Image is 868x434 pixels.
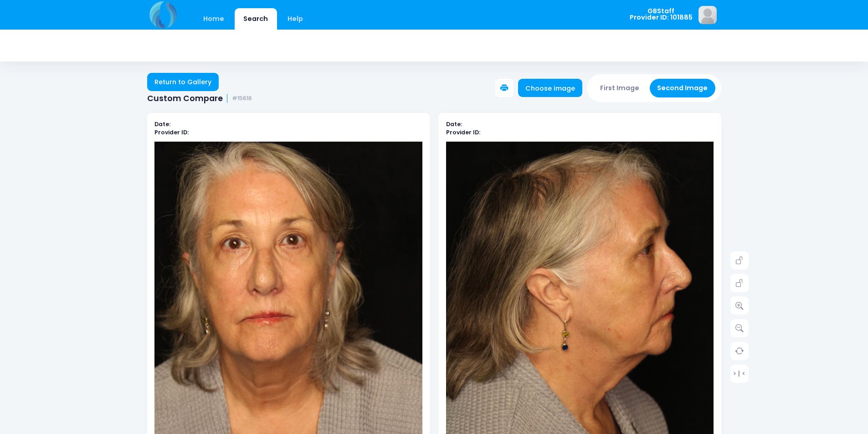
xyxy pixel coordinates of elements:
a: Search [235,8,277,30]
b: Provider ID: [446,128,480,136]
img: image [699,6,717,24]
a: Help [278,8,312,30]
span: Custom Compare [147,94,223,103]
small: #15616 [232,95,252,102]
a: Home [195,8,233,30]
b: Date: [154,120,170,128]
span: GBStaff Provider ID: 101885 [630,8,693,21]
b: Provider ID: [154,128,189,136]
a: Return to Gallery [147,73,219,91]
button: Second Image [650,79,715,97]
button: First Image [593,79,647,97]
a: > | < [730,364,749,383]
a: Choose image [518,79,583,97]
b: Date: [446,120,462,128]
